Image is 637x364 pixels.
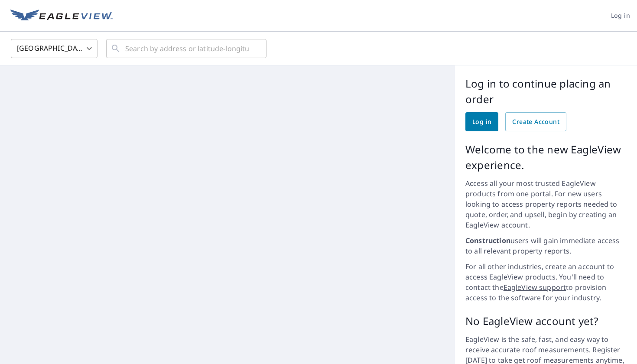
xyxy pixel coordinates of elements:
a: EagleView support [504,283,566,292]
strong: Construction [465,236,510,245]
span: Log in [611,10,630,21]
a: Log in [465,112,498,131]
a: Create Account [505,112,566,131]
p: For all other industries, create an account to access EagleView products. You'll need to contact ... [465,261,627,303]
p: Welcome to the new EagleView experience. [465,142,627,173]
p: Log in to continue placing an order [465,76,627,107]
p: Access all your most trusted EagleView products from one portal. For new users looking to access ... [465,178,627,230]
p: No EagleView account yet? [465,313,627,329]
span: Log in [472,117,491,127]
input: Search by address or latitude-longitude [125,36,249,61]
p: users will gain immediate access to all relevant property reports. [465,235,627,256]
span: Create Account [512,117,559,127]
div: [GEOGRAPHIC_DATA] [11,36,97,61]
img: EV Logo [10,10,113,23]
